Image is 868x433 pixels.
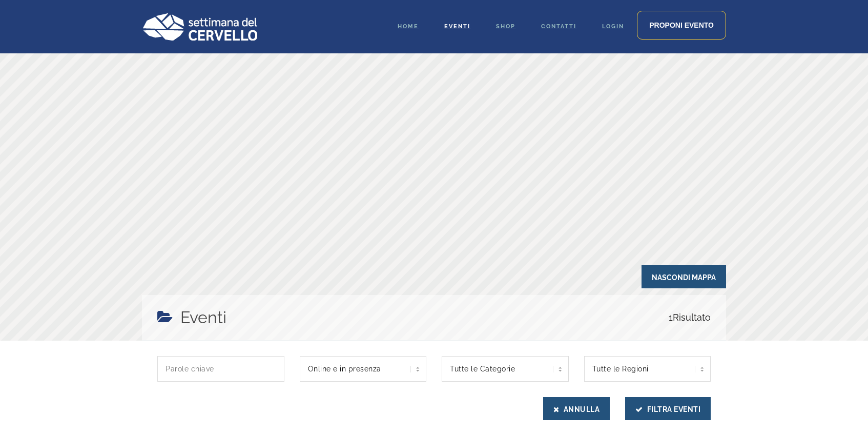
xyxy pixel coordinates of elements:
[669,312,673,323] span: 1
[602,23,624,30] span: Login
[637,11,726,40] a: Proponi evento
[496,23,515,30] span: Shop
[669,305,711,330] span: Risultato
[398,23,419,30] span: Home
[642,265,726,288] span: Nascondi Mappa
[625,397,711,420] button: Filtra Eventi
[180,305,226,330] h4: Eventi
[157,356,284,382] input: Parole chiave
[444,23,470,30] span: Eventi
[541,23,576,30] span: Contatti
[142,13,257,41] img: Logo
[543,397,610,420] button: Annulla
[649,21,714,29] span: Proponi evento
